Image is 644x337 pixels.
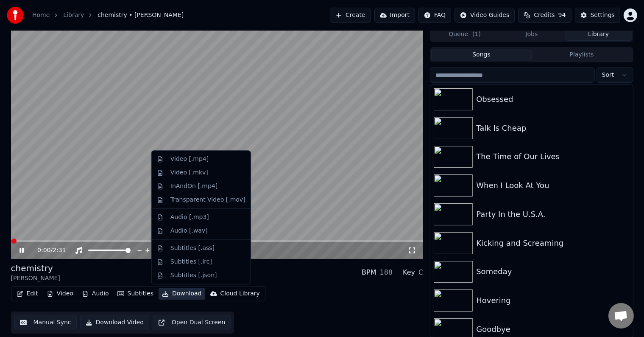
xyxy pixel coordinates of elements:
div: Subtitles [.lrc] [170,258,212,266]
div: The Time of Our Lives [476,151,629,163]
div: [PERSON_NAME] [11,274,60,283]
div: C [418,267,423,278]
div: Goodbye [476,323,629,335]
a: Home [32,11,50,20]
div: Cloud Library [220,289,260,298]
button: Manual Sync [14,315,77,330]
span: 2:31 [53,246,66,255]
div: InAndOn [.mp4] [170,182,218,191]
span: Credits [534,11,555,20]
div: Audio [.wav] [170,227,208,235]
div: Subtitles [.ass] [170,244,215,253]
div: Video [.mp4] [170,155,209,163]
button: Credits94 [518,8,571,23]
div: Open chat [608,303,634,329]
button: Library [565,28,632,41]
button: Video Guides [454,8,515,23]
a: Library [63,11,84,20]
div: Settings [591,11,615,20]
div: Key [403,267,415,278]
div: Obsessed [476,93,629,105]
div: When I Look At You [476,180,629,191]
button: Settings [575,8,620,23]
button: Jobs [498,28,565,41]
div: Audio [.mp3] [170,213,209,222]
button: Playlists [532,49,632,61]
span: Sort [602,71,614,79]
button: Create [330,8,371,23]
div: BPM [362,267,376,278]
div: Video [.mkv] [170,168,208,177]
div: / [37,246,58,255]
button: Subtitles [114,288,157,300]
button: Open Dual Screen [153,315,231,330]
div: Talk Is Cheap [476,122,629,134]
div: Someday [476,266,629,278]
div: Kicking and Screaming [476,237,629,249]
button: Import [374,8,415,23]
div: Party In the U.S.A. [476,208,629,220]
button: Queue [431,28,498,41]
nav: breadcrumb [32,11,184,20]
span: chemistry • [PERSON_NAME] [98,11,184,20]
button: Edit [13,288,42,300]
button: Video [43,288,77,300]
button: Songs [431,49,532,61]
div: chemistry [11,262,60,274]
img: youka [7,7,24,24]
span: ( 1 ) [472,30,481,39]
button: FAQ [418,8,451,23]
div: Subtitles [.json] [170,271,217,280]
button: Audio [78,288,112,300]
div: Hovering [476,295,629,306]
span: 94 [558,11,566,20]
div: Transparent Video [.mov] [170,196,245,204]
button: Download Video [80,315,149,330]
div: 188 [380,267,393,278]
span: 0:00 [37,246,50,255]
button: Download [159,288,205,300]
